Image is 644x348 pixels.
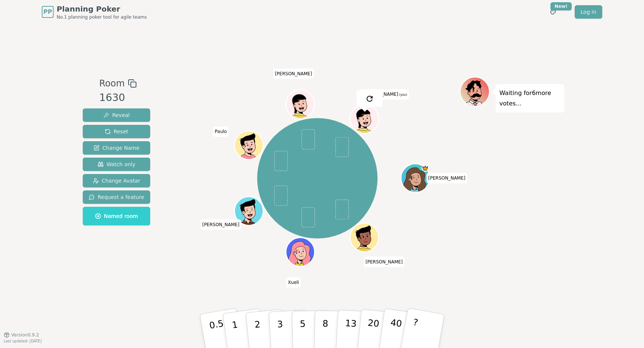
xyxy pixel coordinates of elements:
span: Click to change your name [286,278,301,288]
button: Change Avatar [83,174,150,187]
span: Reset [105,128,128,135]
span: Click to change your name [201,219,241,230]
button: Reset [83,125,150,138]
button: Named room [83,207,150,225]
span: Version 0.9.2 [11,332,39,338]
img: reset [365,94,374,103]
span: Named room [95,212,138,220]
button: Watch only [83,158,150,171]
button: Change Name [83,141,150,155]
span: Click to change your name [364,257,405,267]
div: New! [550,2,572,10]
span: johanna is the host [422,165,429,172]
span: Room [99,77,124,90]
span: No.1 planning poker tool for agile teams [57,14,147,20]
span: Watch only [98,161,136,168]
span: (you) [398,94,407,97]
button: Version0.9.2 [4,332,39,338]
button: New! [546,5,560,19]
span: Reveal [103,111,130,119]
span: Request a feature [89,193,144,201]
span: Click to change your name [426,173,467,183]
a: PPPlanning PokerNo.1 planning poker tool for agile teams [42,4,147,20]
span: Click to change your name [273,69,314,79]
div: 1630 [99,90,136,105]
span: Last updated: [DATE] [4,339,42,343]
span: Change Name [94,144,139,152]
span: Click to change your name [213,127,228,137]
button: Request a feature [83,190,150,204]
button: Reveal [83,108,150,122]
span: PP [43,7,52,16]
span: Planning Poker [57,4,147,14]
p: Waiting for 6 more votes... [499,88,561,109]
span: Click to change your name [359,89,409,100]
button: Click to change your avatar [351,105,378,132]
span: Change Avatar [93,177,141,184]
a: Log in [575,5,602,19]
